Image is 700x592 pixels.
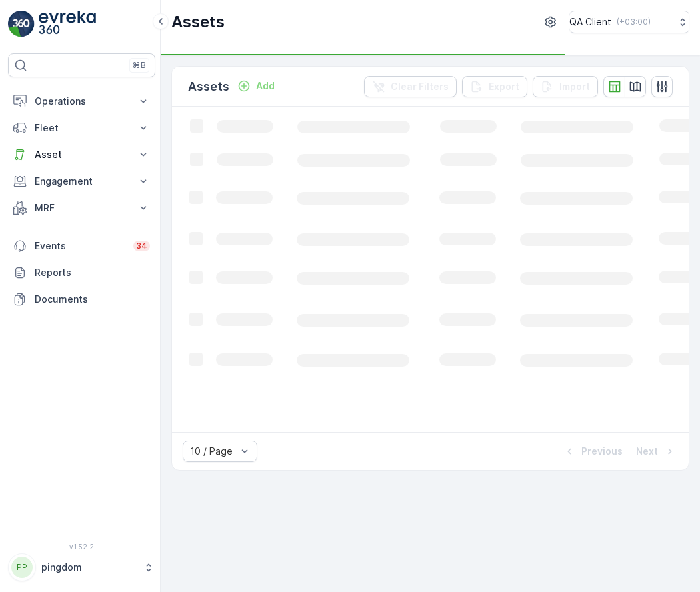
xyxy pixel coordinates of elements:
p: Export [489,80,519,93]
p: Documents [35,293,150,306]
button: Add [232,78,280,94]
p: Import [559,80,590,93]
button: Export [462,76,527,97]
p: Events [35,239,125,253]
button: Clear Filters [364,76,457,97]
button: MRF [8,195,155,221]
button: PPpingdom [8,553,155,581]
p: ⌘B [133,60,146,71]
button: Operations [8,88,155,115]
p: Previous [581,445,623,458]
p: pingdom [41,561,137,574]
p: Clear Filters [391,80,449,93]
p: Engagement [35,175,129,188]
img: logo_light-DOdMpM7g.png [39,11,96,37]
a: Events34 [8,233,155,259]
button: Previous [561,443,624,459]
button: Asset [8,141,155,168]
p: Asset [35,148,129,161]
button: QA Client(+03:00) [569,11,689,33]
p: Fleet [35,121,129,135]
p: Assets [188,77,229,96]
span: v 1.52.2 [8,543,155,551]
p: 34 [136,241,147,251]
p: ( +03:00 ) [617,17,651,27]
button: Fleet [8,115,155,141]
button: Engagement [8,168,155,195]
a: Reports [8,259,155,286]
p: Next [636,445,658,458]
div: PP [11,557,33,578]
p: Assets [171,11,225,33]
img: logo [8,11,35,37]
p: MRF [35,201,129,215]
p: Add [256,79,275,93]
button: Next [635,443,678,459]
button: Import [533,76,598,97]
p: Reports [35,266,150,279]
p: Operations [35,95,129,108]
a: Documents [8,286,155,313]
p: QA Client [569,15,611,29]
